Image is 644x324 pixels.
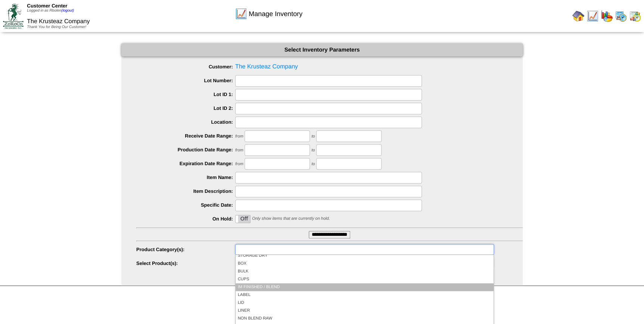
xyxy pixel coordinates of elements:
label: Lot Number: [136,78,235,83]
img: home.gif [572,10,584,22]
label: Receive Date Range: [136,133,235,139]
li: LID [236,299,494,307]
li: BOX [236,260,494,268]
img: line_graph.gif [235,8,247,20]
li: NON BLEND RAW [236,315,494,323]
span: The Krusteaz Company [27,18,90,25]
li: BULK [236,268,494,275]
span: Only show items that are currently on hold. [252,216,330,221]
span: The Krusteaz Company [136,61,523,72]
span: Manage Inventory [249,10,302,18]
img: graph.gif [601,10,613,22]
span: Logged in as Rbolen [27,9,74,13]
div: Select Inventory Parameters [121,43,523,56]
label: Item Description: [136,188,235,194]
img: calendarinout.gif [629,10,641,22]
label: Product Category(s): [136,247,235,252]
label: Expiration Date Range: [136,161,235,166]
label: Specific Date: [136,202,235,208]
label: On Hold: [136,216,235,222]
a: (logout) [61,9,74,13]
li: LINER [236,307,494,315]
span: from [235,162,243,166]
label: Location: [136,119,235,125]
img: line_graph.gif [587,10,598,22]
label: Item Name: [136,175,235,180]
label: Production Date Range: [136,147,235,152]
label: Lot ID 2: [136,105,235,111]
span: Customer Center [27,3,67,9]
label: Off [236,215,251,223]
div: OnOff [235,215,251,223]
li: CUPS [236,275,494,283]
span: from [235,148,243,152]
img: calendarprod.gif [615,10,627,22]
li: STORAGE DRY [236,252,494,260]
img: ZoRoCo_Logo(Green%26Foil)%20jpg.webp [3,3,24,28]
label: Customer: [136,64,235,70]
span: from [235,134,243,139]
li: IM FINISHED / BLEND [236,283,494,291]
label: Select Product(s): [136,260,235,266]
span: Thank You for Being Our Customer! [27,25,86,29]
label: Lot ID 1: [136,92,235,97]
span: to [311,134,315,139]
span: to [311,148,315,152]
span: to [311,162,315,166]
li: LABEL [236,291,494,299]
